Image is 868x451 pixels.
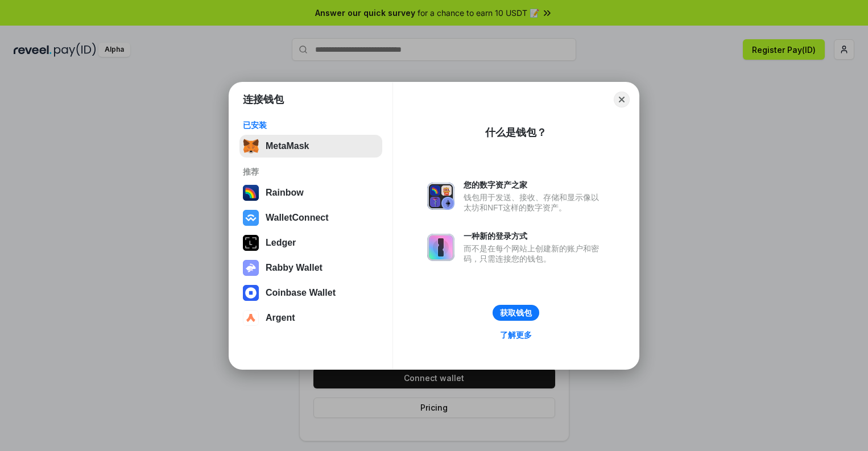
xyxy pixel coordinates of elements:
img: svg+xml,%3Csvg%20fill%3D%22none%22%20height%3D%2233%22%20viewBox%3D%220%200%2035%2033%22%20width%... [243,138,259,154]
img: svg+xml,%3Csvg%20width%3D%22120%22%20height%3D%22120%22%20viewBox%3D%220%200%20120%20120%22%20fil... [243,185,259,201]
div: 了解更多 [500,330,532,340]
div: Coinbase Wallet [266,288,336,298]
div: WalletConnect [266,213,329,223]
div: Rainbow [266,188,304,198]
img: svg+xml,%3Csvg%20width%3D%2228%22%20height%3D%2228%22%20viewBox%3D%220%200%2028%2028%22%20fill%3D... [243,285,259,301]
div: Ledger [266,238,296,248]
div: Argent [266,313,295,323]
img: svg+xml,%3Csvg%20xmlns%3D%22http%3A%2F%2Fwww.w3.org%2F2000%2Fsvg%22%20fill%3D%22none%22%20viewBox... [427,234,454,261]
button: Rainbow [239,181,382,204]
button: WalletConnect [239,206,382,229]
div: 获取钱包 [500,308,532,318]
div: 您的数字资产之家 [464,180,605,190]
a: 了解更多 [493,328,539,342]
div: Rabby Wallet [266,263,323,273]
div: 而不是在每个网站上创建新的账户和密码，只需连接您的钱包。 [464,243,605,264]
button: Close [614,92,630,107]
div: 钱包用于发送、接收、存储和显示像以太坊和NFT这样的数字资产。 [464,192,605,213]
div: 推荐 [243,167,379,177]
img: svg+xml,%3Csvg%20width%3D%2228%22%20height%3D%2228%22%20viewBox%3D%220%200%2028%2028%22%20fill%3D... [243,310,259,326]
button: MetaMask [239,135,382,158]
img: svg+xml,%3Csvg%20width%3D%2228%22%20height%3D%2228%22%20viewBox%3D%220%200%2028%2028%22%20fill%3D... [243,210,259,226]
div: MetaMask [266,141,309,151]
button: 获取钱包 [493,305,539,321]
button: Argent [239,307,382,329]
img: svg+xml,%3Csvg%20xmlns%3D%22http%3A%2F%2Fwww.w3.org%2F2000%2Fsvg%22%20fill%3D%22none%22%20viewBox... [243,260,259,276]
img: svg+xml,%3Csvg%20xmlns%3D%22http%3A%2F%2Fwww.w3.org%2F2000%2Fsvg%22%20width%3D%2228%22%20height%3... [243,235,259,251]
div: 什么是钱包？ [485,126,547,139]
div: 已安装 [243,120,379,130]
button: Ledger [239,231,382,254]
button: Rabby Wallet [239,256,382,279]
img: svg+xml,%3Csvg%20xmlns%3D%22http%3A%2F%2Fwww.w3.org%2F2000%2Fsvg%22%20fill%3D%22none%22%20viewBox... [427,183,454,210]
h1: 连接钱包 [243,93,284,106]
button: Coinbase Wallet [239,282,382,304]
div: 一种新的登录方式 [464,231,605,241]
